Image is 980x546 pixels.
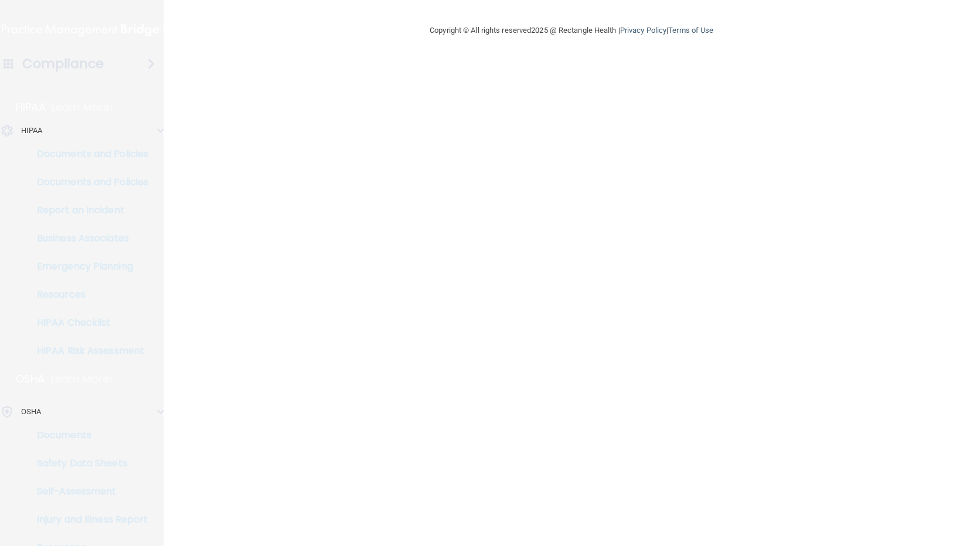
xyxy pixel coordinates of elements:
[8,429,168,441] p: Documents
[8,233,168,244] p: Business Associates
[8,289,168,301] p: Resources
[51,372,113,386] p: Learn More!
[8,317,168,329] p: HIPAA Checklist
[8,204,168,216] p: Report an Incident
[8,148,168,160] p: Documents and Policies
[16,100,46,114] p: HIPAA
[21,405,41,419] p: OSHA
[8,176,168,188] p: Documents and Policies
[52,100,114,114] p: Learn More!
[8,261,168,272] p: Emergency Planning
[8,345,168,357] p: HIPAA Risk Assessment
[22,56,104,72] h4: Compliance
[2,18,161,42] img: PMB logo
[8,458,168,469] p: Safety Data Sheets
[358,12,785,49] div: Copyright © All rights reserved 2025 @ Rectangle Health | |
[16,372,45,386] p: OSHA
[668,26,713,35] a: Terms of Use
[21,124,43,138] p: HIPAA
[8,486,168,497] p: Self-Assessment
[8,514,168,525] p: Injury and Illness Report
[620,26,666,35] a: Privacy Policy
